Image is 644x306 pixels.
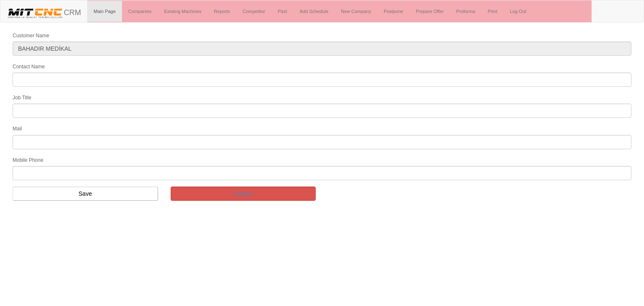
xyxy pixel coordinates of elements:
[450,1,481,22] a: Proforma
[271,1,293,22] a: Past
[13,32,49,39] label: Customer Name
[410,1,450,22] a: Prepare Offer
[208,1,236,22] a: Reports
[13,94,31,101] label: Job Title
[171,187,316,201] a: Cancel
[236,1,272,22] a: Competitor
[87,1,122,22] a: Main Page
[13,125,22,132] label: Mail
[293,1,335,22] a: Add Schedule
[122,1,158,22] a: Companies
[335,1,377,22] a: New Company
[13,157,43,164] label: Mobile Phone
[481,1,504,22] a: Print
[7,7,64,19] img: header.png
[158,1,208,22] a: Existing Machines
[377,1,409,22] a: Postpone
[13,63,45,70] label: Contact Name
[0,0,87,21] a: CRM
[13,187,158,201] input: Save
[504,1,532,22] a: Log Out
